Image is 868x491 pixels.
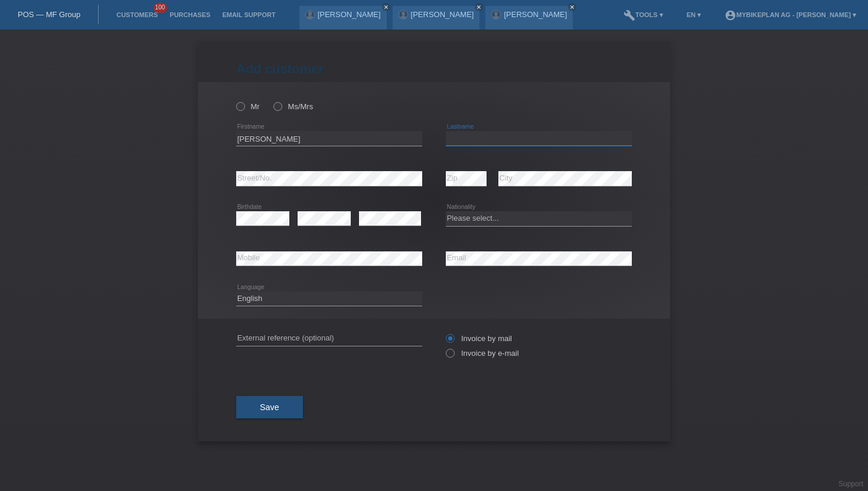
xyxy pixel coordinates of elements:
a: Support [838,480,863,488]
a: Email Support [216,11,281,18]
i: build [624,9,635,21]
a: close [568,3,576,11]
i: account_circle [725,9,736,21]
a: account_circleMybikeplan AG - [PERSON_NAME] ▾ [719,11,862,18]
span: 100 [154,3,168,13]
a: buildTools ▾ [618,11,669,18]
a: Purchases [164,11,216,18]
input: Ms/Mrs [273,102,281,110]
input: Mr [236,102,244,110]
a: [PERSON_NAME] [504,10,567,19]
h1: Add customer [236,61,632,76]
label: Ms/Mrs [273,102,313,111]
i: close [569,4,575,10]
a: EN ▾ [681,11,707,18]
span: Save [260,402,279,412]
a: POS — MF Group [18,10,80,19]
a: [PERSON_NAME] [318,10,381,19]
button: Save [236,396,303,418]
input: Invoice by mail [446,334,453,349]
a: close [475,3,483,11]
i: close [383,4,389,10]
label: Invoice by mail [446,334,512,343]
i: close [476,4,482,10]
label: Invoice by e-mail [446,349,519,358]
input: Invoice by e-mail [446,349,453,364]
a: [PERSON_NAME] [411,10,474,19]
label: Mr [236,102,260,111]
a: close [382,3,390,11]
a: Customers [110,11,164,18]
